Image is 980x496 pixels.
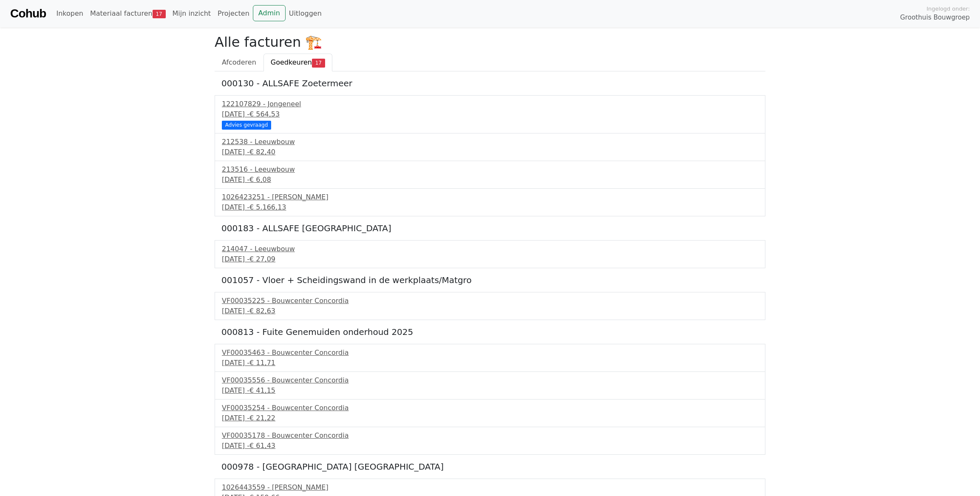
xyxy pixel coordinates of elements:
[215,54,263,71] a: Afcoderen
[221,223,759,233] h5: 000183 - ALLSAFE [GEOGRAPHIC_DATA]
[286,5,325,22] a: Uitloggen
[222,441,758,451] div: [DATE] -
[222,164,758,185] a: 213516 - Leeuwbouw[DATE] -€ 6,08
[222,109,758,119] div: [DATE] -
[249,359,275,367] span: € 11,71
[249,110,280,118] span: € 564,53
[222,431,758,441] div: VF00035178 - Bouwcenter Concordia
[10,3,46,24] a: Cohub
[222,375,758,396] a: VF00035556 - Bouwcenter Concordia[DATE] -€ 41,15
[249,176,271,184] span: € 6,08
[249,414,275,422] span: € 21,22
[222,482,758,493] div: 1026443559 - [PERSON_NAME]
[222,192,758,213] a: 1026423251 - [PERSON_NAME][DATE] -€ 5.166,13
[222,99,758,109] div: 122107829 - Jongeneel
[222,175,758,185] div: [DATE] -
[263,54,332,71] a: Goedkeuren17
[222,137,758,147] div: 212538 - Leeuwbouw
[222,99,758,128] a: 122107829 - Jongeneel[DATE] -€ 564,53 Advies gevraagd
[53,5,86,22] a: Inkopen
[153,10,166,18] span: 17
[222,348,758,358] div: VF00035463 - Bouwcenter Concordia
[169,5,215,22] a: Mijn inzicht
[221,462,759,472] h5: 000978 - [GEOGRAPHIC_DATA] [GEOGRAPHIC_DATA]
[222,121,271,129] div: Advies gevraagd
[215,34,765,50] h2: Alle facturen 🏗️
[222,375,758,385] div: VF00035556 - Bouwcenter Concordia
[222,403,758,413] div: VF00035254 - Bouwcenter Concordia
[222,254,758,264] div: [DATE] -
[900,13,970,23] span: Groothuis Bouwgroep
[222,58,256,66] span: Afcoderen
[222,164,758,175] div: 213516 - Leeuwbouw
[271,58,312,66] span: Goedkeuren
[222,147,758,157] div: [DATE] -
[249,442,275,450] span: € 61,43
[222,413,758,423] div: [DATE] -
[249,307,275,315] span: € 82,63
[221,327,759,337] h5: 000813 - Fuite Genemuiden onderhoud 2025
[222,244,758,254] div: 214047 - Leeuwbouw
[222,403,758,423] a: VF00035254 - Bouwcenter Concordia[DATE] -€ 21,22
[253,5,286,21] a: Admin
[222,296,758,306] div: VF00035225 - Bouwcenter Concordia
[221,78,759,88] h5: 000130 - ALLSAFE Zoetermeer
[222,202,758,213] div: [DATE] -
[222,296,758,316] a: VF00035225 - Bouwcenter Concordia[DATE] -€ 82,63
[222,385,758,396] div: [DATE] -
[312,59,325,67] span: 17
[222,431,758,451] a: VF00035178 - Bouwcenter Concordia[DATE] -€ 61,43
[222,306,758,316] div: [DATE] -
[222,348,758,368] a: VF00035463 - Bouwcenter Concordia[DATE] -€ 11,71
[221,275,759,285] h5: 001057 - Vloer + Scheidingswand in de werkplaats/Matgro
[249,203,286,211] span: € 5.166,13
[926,5,970,13] span: Ingelogd onder:
[249,386,275,394] span: € 41,15
[87,5,169,22] a: Materiaal facturen17
[222,137,758,157] a: 212538 - Leeuwbouw[DATE] -€ 82,40
[222,244,758,264] a: 214047 - Leeuwbouw[DATE] -€ 27,09
[222,358,758,368] div: [DATE] -
[214,5,253,22] a: Projecten
[249,148,275,156] span: € 82,40
[222,192,758,202] div: 1026423251 - [PERSON_NAME]
[249,255,275,263] span: € 27,09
